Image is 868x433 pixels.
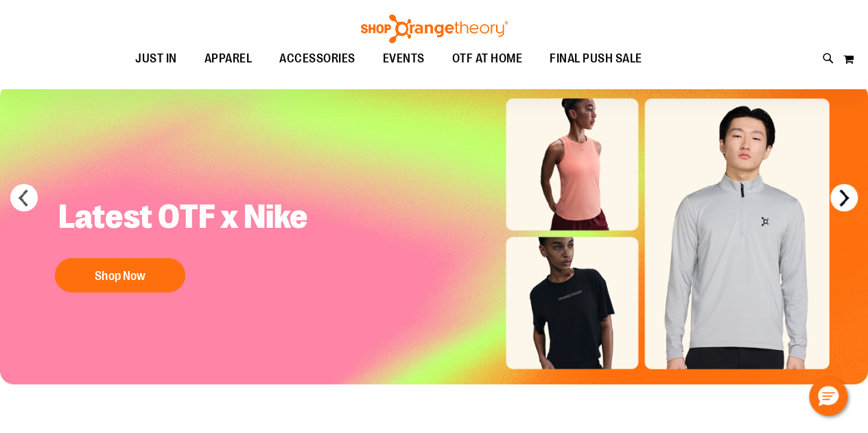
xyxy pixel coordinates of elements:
[438,43,537,75] a: OTF AT HOME
[55,258,185,292] button: Shop Now
[369,43,438,75] a: EVENTS
[135,43,177,74] span: JUST IN
[536,43,656,75] a: FINAL PUSH SALE
[10,184,38,211] button: prev
[266,43,369,75] a: ACCESSORIES
[359,14,510,43] img: Shop Orangetheory
[121,43,191,75] a: JUST IN
[383,43,425,74] span: EVENTS
[550,43,642,74] span: FINAL PUSH SALE
[48,186,332,251] h2: Latest OTF x Nike
[809,377,847,416] button: Hello, have a question? Let’s chat.
[191,43,266,75] a: APPAREL
[452,43,523,74] span: OTF AT HOME
[48,186,332,299] a: Latest OTF x Nike Shop Now
[830,184,858,211] button: next
[204,43,253,74] span: APPAREL
[279,43,355,74] span: ACCESSORIES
